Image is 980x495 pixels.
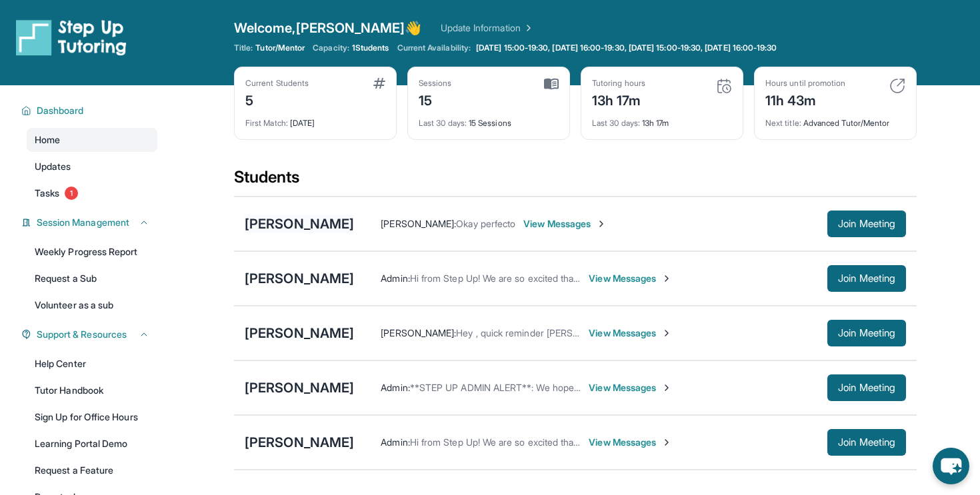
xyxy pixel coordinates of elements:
span: Tutor/Mentor [255,43,305,53]
span: Admin : [381,382,409,393]
div: Hours until promotion [765,78,845,89]
span: Title: [234,43,253,53]
img: Chevron-Right [661,273,672,284]
span: **STEP UP ADMIN ALERT**: We hope you have a great first session [DATE]! -Mer @Step Up [410,382,804,393]
div: [PERSON_NAME] [245,269,354,288]
button: Join Meeting [827,320,906,346]
a: Help Center [27,352,157,376]
a: Learning Portal Demo [27,432,157,456]
span: Join Meeting [838,384,895,392]
img: Chevron-Right [596,219,607,229]
img: Chevron-Right [661,382,672,393]
a: Updates [27,155,157,179]
img: Chevron Right [521,21,534,35]
span: View Messages [589,272,672,285]
button: Join Meeting [827,265,906,292]
span: Join Meeting [838,329,895,337]
span: Dashboard [37,104,84,117]
div: Advanced Tutor/Mentor [765,110,905,129]
span: View Messages [523,217,607,231]
button: Support & Resources [31,328,149,341]
span: Join Meeting [838,220,895,228]
div: Sessions [419,78,452,89]
div: 15 [419,89,452,110]
div: Tutoring hours [592,78,645,89]
div: 15 Sessions [419,110,559,129]
a: Weekly Progress Report [27,240,157,264]
a: Tutor Handbook [27,378,157,402]
div: [PERSON_NAME] [245,324,354,342]
span: Next title : [765,118,801,128]
span: Hey , quick reminder [PERSON_NAME] has a tutoring session at 4:00pm [DATE] ! [456,327,797,338]
span: Current Availability: [397,43,471,53]
button: Join Meeting [827,429,906,456]
img: Chevron-Right [661,437,672,448]
a: Volunteer as a sub [27,293,157,317]
span: [PERSON_NAME] : [381,327,456,338]
span: Admin : [381,272,409,284]
span: View Messages [589,436,672,449]
span: Updates [35,160,71,173]
a: Tasks1 [27,181,157,205]
div: [PERSON_NAME] [245,215,354,233]
span: View Messages [589,326,672,340]
div: 13h 17m [592,89,645,110]
img: logo [16,19,127,56]
span: Session Management [37,216,129,229]
img: card [373,78,385,89]
span: Join Meeting [838,438,895,446]
div: 13h 17m [592,110,732,129]
span: Tasks [35,187,59,200]
img: card [889,78,905,94]
div: [DATE] [245,110,385,129]
div: 11h 43m [765,89,845,110]
span: Join Meeting [838,274,895,282]
span: Welcome, [PERSON_NAME] 👋 [234,19,422,37]
span: 1 [65,187,78,200]
span: Home [35,133,60,147]
img: card [544,78,559,90]
a: Request a Sub [27,266,157,290]
button: Dashboard [31,104,149,117]
div: [PERSON_NAME] [245,378,354,397]
a: Request a Feature [27,458,157,482]
span: Last 30 days : [592,118,640,128]
button: Join Meeting [827,374,906,401]
div: Students [234,167,917,196]
span: Capacity: [313,43,349,53]
button: Session Management [31,216,149,229]
a: Home [27,128,157,152]
div: Current Students [245,78,309,89]
button: Join Meeting [827,211,906,237]
button: chat-button [933,448,969,484]
div: [PERSON_NAME] [245,433,354,452]
span: Last 30 days : [419,118,467,128]
span: Admin : [381,436,409,448]
span: First Match : [245,118,288,128]
span: [DATE] 15:00-19:30, [DATE] 16:00-19:30, [DATE] 15:00-19:30, [DATE] 16:00-19:30 [476,43,777,53]
img: Chevron-Right [661,328,672,338]
img: card [716,78,732,94]
a: Sign Up for Office Hours [27,405,157,429]
span: [PERSON_NAME] : [381,218,456,229]
div: 5 [245,89,309,110]
span: Support & Resources [37,328,127,341]
span: View Messages [589,381,672,394]
a: Update Information [441,21,534,35]
span: 1 Students [352,43,389,53]
a: [DATE] 15:00-19:30, [DATE] 16:00-19:30, [DATE] 15:00-19:30, [DATE] 16:00-19:30 [473,43,779,53]
span: Okay perfecto [456,218,515,229]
